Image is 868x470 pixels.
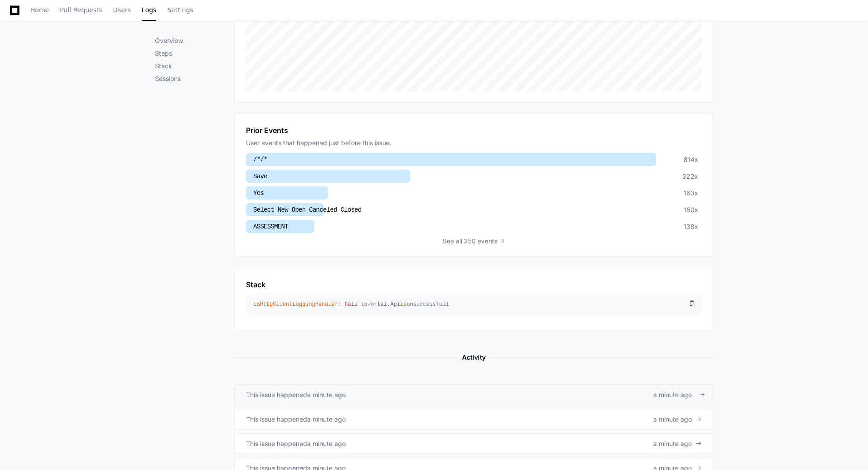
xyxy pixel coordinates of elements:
[443,237,454,246] span: See
[142,7,156,13] span: Logs
[167,7,193,13] span: Settings
[361,301,367,308] span: to
[307,390,346,399] div: a minute ago
[235,409,713,430] a: This issue happeneda minute agoa minute ago
[443,237,506,246] button: Seeall 250 events
[684,205,698,214] div: 150x
[60,7,102,13] span: Pull Requests
[155,62,235,71] p: Stack
[682,172,698,181] div: 322x
[235,385,713,405] a: This issue happeneda minute agoa minute ago
[307,415,346,424] div: a minute ago
[246,439,307,448] div: This issue happened
[400,301,406,308] span: is
[653,390,692,399] span: a minute ago
[246,138,702,147] div: User events that happened just before this issue.
[253,301,687,308] div: Portal.Api unsuccessfull
[246,279,702,290] app-pz-page-link-header: Stack
[653,439,692,448] span: a minute ago
[113,7,131,13] span: Users
[253,301,341,308] span: LBHttpClientLoggingHandler:
[246,125,288,136] h1: Prior Events
[235,433,713,454] a: This issue happeneda minute agoa minute ago
[684,222,698,231] div: 138x
[253,173,267,180] span: Save
[307,439,346,448] div: a minute ago
[155,74,235,83] p: Sessions
[155,49,235,58] p: Steps
[30,7,49,13] span: Home
[456,237,497,246] span: all 250 events
[155,36,235,45] p: Overview
[684,155,698,164] div: 814x
[345,301,358,308] span: Call
[653,415,692,424] span: a minute ago
[246,279,265,290] h1: Stack
[253,223,288,230] span: ASSESSMENT
[684,189,698,198] div: 163x
[457,352,491,363] span: Activity
[253,206,362,214] span: Select New Open Canceled Closed
[246,415,307,424] div: This issue happened
[253,190,264,197] span: Yes
[246,390,307,399] div: This issue happened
